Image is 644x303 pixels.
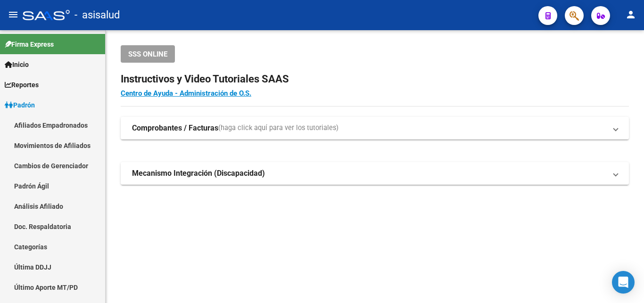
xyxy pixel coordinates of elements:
strong: Comprobantes / Facturas [132,123,218,133]
div: Open Intercom Messenger [612,271,635,294]
span: (haga click aquí para ver los tutoriales) [218,123,339,133]
span: - asisalud [74,5,120,25]
mat-expansion-panel-header: Mecanismo Integración (Discapacidad) [121,162,629,185]
span: Inicio [5,59,29,70]
span: Firma Express [5,39,54,49]
mat-icon: person [625,9,636,20]
a: Centro de Ayuda - Administración de O.S. [121,89,251,98]
button: SSS ONLINE [121,45,175,63]
span: SSS ONLINE [128,50,167,58]
span: Padrón [5,100,35,110]
mat-icon: menu [8,9,19,20]
span: Reportes [5,80,39,90]
h2: Instructivos y Video Tutoriales SAAS [121,70,629,88]
strong: Mecanismo Integración (Discapacidad) [132,168,265,179]
mat-expansion-panel-header: Comprobantes / Facturas(haga click aquí para ver los tutoriales) [121,117,629,139]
